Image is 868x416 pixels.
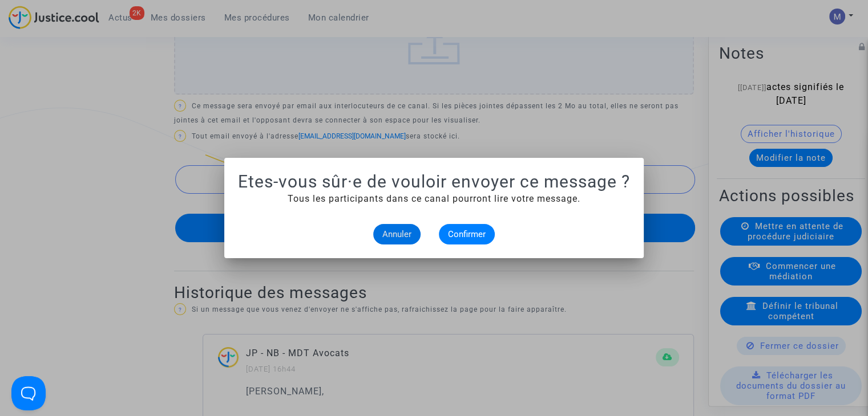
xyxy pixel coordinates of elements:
button: Confirmer [439,224,495,244]
h1: Etes-vous sûr·e de vouloir envoyer ce message ? [238,172,630,192]
iframe: Help Scout Beacon - Open [11,376,46,410]
span: Confirmer [448,229,486,239]
span: Tous les participants dans ce canal pourront lire votre message. [288,193,580,204]
button: Annuler [373,224,421,244]
span: Annuler [382,229,411,239]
